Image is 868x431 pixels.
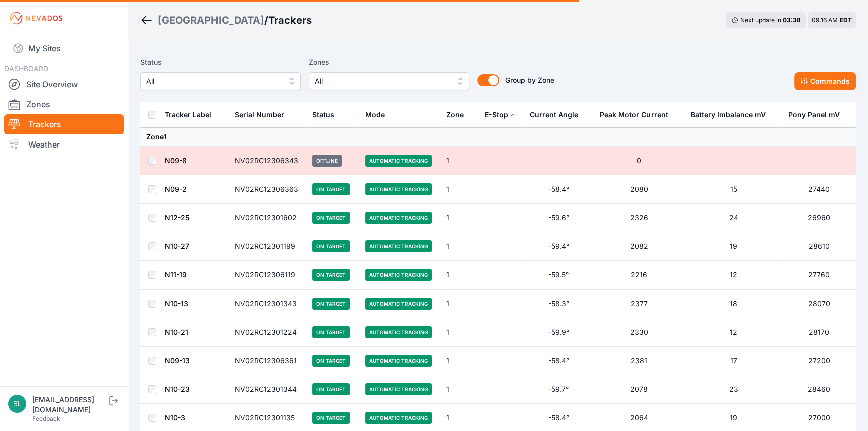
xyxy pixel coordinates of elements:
td: 1 [440,261,479,290]
button: Serial Number [235,103,292,127]
td: -59.5° [523,261,594,290]
a: Site Overview [4,74,124,94]
a: N10-27 [165,242,189,250]
td: NV02RC12301602 [229,204,306,232]
td: 27200 [782,347,856,375]
span: Automatic Tracking [365,155,432,167]
div: Battery Imbalance mV [691,110,766,120]
td: 1 [440,375,479,404]
td: Zone 1 [140,128,856,147]
span: Automatic Tracking [365,298,432,310]
td: 28170 [782,318,856,347]
span: All [146,75,281,87]
td: NV02RC12301199 [229,232,306,261]
td: 0 [594,147,685,175]
button: All [309,72,469,90]
td: -58.3° [523,290,594,318]
td: 12 [685,261,782,290]
td: 28460 [782,375,856,404]
div: 03 : 38 [783,16,801,24]
td: NV02RC12306363 [229,175,306,204]
span: Automatic Tracking [365,240,432,252]
img: blippencott@invenergy.com [8,395,26,413]
div: Zone [446,110,464,120]
a: N12-25 [165,213,189,222]
a: [GEOGRAPHIC_DATA] [158,13,264,27]
button: E-Stop [485,103,516,127]
div: Pony Panel mV [788,110,840,120]
span: On Target [312,183,350,195]
span: 09:16 AM [812,16,838,24]
td: -58.4° [523,347,594,375]
span: On Target [312,212,350,224]
button: All [140,72,301,90]
td: 1 [440,204,479,232]
button: Battery Imbalance mV [691,103,774,127]
span: Automatic Tracking [365,326,432,338]
td: 1 [440,318,479,347]
a: N10-3 [165,413,185,422]
button: Pony Panel mV [788,103,848,127]
button: Current Angle [529,103,586,127]
td: NV02RC12301224 [229,318,306,347]
td: 2078 [594,375,685,404]
h3: Trackers [268,13,312,27]
label: Zones [309,56,469,68]
td: 1 [440,347,479,375]
a: My Sites [4,36,124,60]
nav: Breadcrumb [140,7,312,33]
div: [EMAIL_ADDRESS][DOMAIN_NAME] [32,395,107,415]
a: N09-13 [165,356,190,365]
a: Zones [4,94,124,114]
td: 2330 [594,318,685,347]
div: E-Stop [485,110,508,120]
td: 27760 [782,261,856,290]
td: 23 [685,375,782,404]
div: Current Angle [529,110,578,120]
a: N10-23 [165,385,190,393]
img: Nevados [8,10,64,26]
td: -59.6° [523,204,594,232]
a: Weather [4,134,124,155]
span: On Target [312,383,350,395]
span: Automatic Tracking [365,412,432,424]
td: 18 [685,290,782,318]
span: / [264,13,268,27]
span: On Target [312,298,350,310]
td: 2216 [594,261,685,290]
a: Feedback [32,415,60,422]
td: 27440 [782,175,856,204]
span: Automatic Tracking [365,383,432,395]
td: 1 [440,232,479,261]
span: DASHBOARD [4,64,48,73]
td: 2381 [594,347,685,375]
td: 24 [685,204,782,232]
a: N11-19 [165,270,187,279]
span: All [315,75,449,87]
td: NV02RC12301344 [229,375,306,404]
div: Mode [365,110,385,120]
a: N09-2 [165,185,187,193]
span: Automatic Tracking [365,269,432,281]
td: 2082 [594,232,685,261]
label: Status [140,56,301,68]
span: Automatic Tracking [365,355,432,367]
span: Automatic Tracking [365,212,432,224]
div: Status [312,110,334,120]
td: -59.7° [523,375,594,404]
td: 15 [685,175,782,204]
td: 2080 [594,175,685,204]
span: On Target [312,240,350,252]
td: NV02RC12306119 [229,261,306,290]
td: -59.9° [523,318,594,347]
td: 1 [440,290,479,318]
td: NV02RC12306343 [229,147,306,175]
button: Status [312,103,342,127]
td: 26960 [782,204,856,232]
td: -59.4° [523,232,594,261]
td: 28610 [782,232,856,261]
span: On Target [312,355,350,367]
span: Group by Zone [505,76,554,84]
div: Peak Motor Current [600,110,668,120]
